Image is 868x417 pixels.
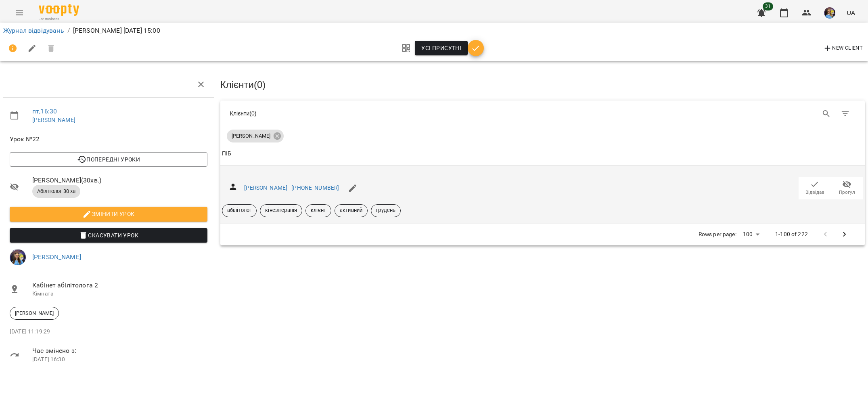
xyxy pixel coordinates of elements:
div: [PERSON_NAME] [227,130,284,142]
p: [DATE] 16:30 [32,356,207,364]
h3: Клієнти ( 0 ) [220,80,865,90]
span: Змінити урок [16,209,201,219]
span: Скасувати Урок [16,231,201,240]
span: UA [847,8,855,17]
span: кінезітерапія [260,207,302,214]
a: [PHONE_NUMBER] [291,184,339,191]
button: Search [817,104,836,124]
button: Скасувати Урок [10,228,207,243]
span: Урок №22 [10,134,207,144]
div: Table Toolbar [220,101,865,126]
div: Sort [222,149,231,159]
nav: breadcrumb [3,26,865,36]
div: [PERSON_NAME] [10,307,59,320]
button: UA [843,5,858,20]
a: [PERSON_NAME] [32,117,75,123]
div: 100 [740,228,762,240]
img: Voopty Logo [39,4,79,16]
p: Rows per page: [699,231,736,239]
span: Час змінено з: [32,346,207,356]
img: c30cf3dcb7f7e8baf914f38a97ec6524.jpg [10,249,26,265]
span: абілітолог [222,207,256,214]
span: [PERSON_NAME] ( 30 хв. ) [32,176,207,185]
span: For Business [39,17,79,22]
a: [PERSON_NAME] [244,184,287,191]
div: Клієнти ( 0 ) [230,109,537,117]
span: New Client [823,44,863,53]
span: клієнт [306,207,331,214]
button: Menu [10,3,29,23]
span: [PERSON_NAME] [10,310,59,317]
span: Усі присутні [421,43,461,53]
span: 31 [763,2,773,10]
span: Кабінет абілітолога 2 [32,281,207,290]
p: Кімната [32,290,207,298]
p: 1-100 of 222 [775,231,808,239]
button: Змінити урок [10,207,207,221]
div: ПІБ [222,149,231,159]
img: 6b085e1eb0905a9723a04dd44c3bb19c.jpg [824,7,835,19]
span: грудень [371,207,400,214]
li: / [67,26,70,36]
button: Відвідав [799,177,831,199]
span: Відвідав [805,189,824,196]
button: Попередні уроки [10,152,207,167]
a: Журнал відвідувань [3,27,64,34]
button: New Client [821,42,865,55]
span: активний [335,207,367,214]
a: [PERSON_NAME] [32,253,81,261]
span: Попередні уроки [16,155,201,164]
span: ПІБ [222,149,863,159]
button: Next Page [835,225,854,244]
button: Прогул [831,177,863,199]
span: Абілітолог 30 хв [32,188,80,195]
p: [PERSON_NAME] [DATE] 15:00 [73,26,160,36]
span: [PERSON_NAME] [227,132,275,140]
p: [DATE] 11:19:29 [10,328,207,336]
a: пт , 16:30 [32,107,57,115]
button: Усі присутні [415,41,468,55]
button: Фільтр [836,104,855,124]
span: Прогул [839,189,855,196]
